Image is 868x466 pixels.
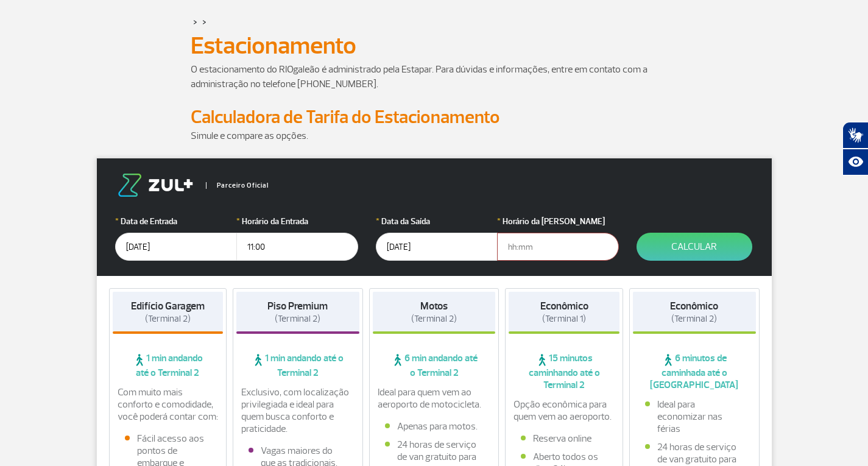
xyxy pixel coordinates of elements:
[378,386,491,411] p: Ideal para quem vem ao aeroporto de motocicleta.
[236,352,359,379] span: 1 min andando até o Terminal 2
[191,106,678,129] h2: Calculadora de Tarifa do Estacionamento
[241,386,355,435] p: Exclusivo, com localização privilegiada e ideal para quem busca conforto e praticidade.
[373,352,496,379] span: 6 min andando até o Terminal 2
[115,174,196,197] img: logo-zul.png
[521,432,607,445] li: Reserva online
[236,215,358,228] label: Horário da Entrada
[420,300,448,312] strong: Motos
[118,386,219,423] p: Com muito mais conforto e comodidade, você poderá contar com:
[115,233,237,261] input: dd/mm/aaaa
[542,313,586,325] span: (Terminal 1)
[191,62,678,91] p: O estacionamento do RIOgaleão é administrado pela Estapar. Para dúvidas e informações, entre em c...
[376,215,498,228] label: Data da Saída
[113,352,224,379] span: 1 min andando até o Terminal 2
[267,300,328,312] strong: Piso Premium
[411,313,457,325] span: (Terminal 2)
[670,300,718,312] strong: Econômico
[376,233,498,261] input: dd/mm/aaaa
[145,313,191,325] span: (Terminal 2)
[509,352,619,391] span: 15 minutos caminhando até o Terminal 2
[637,233,752,261] button: Calcular
[115,215,237,228] label: Data de Entrada
[193,15,197,29] a: >
[645,398,744,435] li: Ideal para economizar nas férias
[842,149,868,175] button: Abrir recursos assistivos.
[202,15,206,29] a: >
[275,313,320,325] span: (Terminal 2)
[236,233,358,261] input: hh:mm
[540,300,588,312] strong: Econômico
[671,313,717,325] span: (Terminal 2)
[131,300,205,312] strong: Edifício Garagem
[842,122,868,175] div: Plugin de acessibilidade da Hand Talk.
[206,182,269,189] span: Parceiro Oficial
[497,215,619,228] label: Horário da [PERSON_NAME]
[633,352,756,391] span: 6 minutos de caminhada até o [GEOGRAPHIC_DATA]
[497,233,619,261] input: hh:mm
[191,35,678,56] h1: Estacionamento
[842,122,868,149] button: Abrir tradutor de língua de sinais.
[513,398,615,423] p: Opção econômica para quem vem ao aeroporto.
[385,420,484,432] li: Apenas para motos.
[191,129,678,143] p: Simule e compare as opções.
